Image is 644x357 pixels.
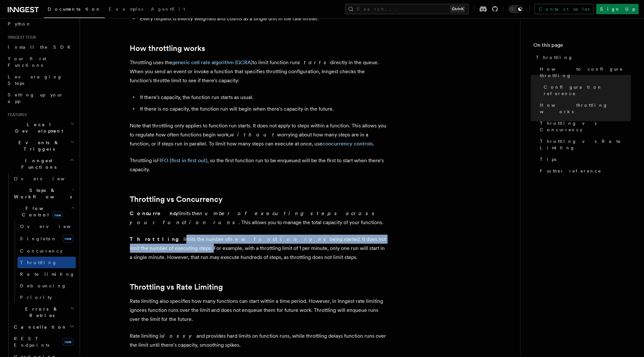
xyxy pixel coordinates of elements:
[17,245,76,257] a: Concurrency
[14,336,49,348] span: REST Endpoints
[323,141,373,147] a: concurrency controls
[130,121,388,148] p: Note that throttling only applies to function run starts. It does not apply to steps within a fun...
[11,173,76,184] a: Overview
[537,117,631,135] a: Throttling vs Concurrency
[544,84,631,97] span: Configuration reference
[130,44,205,53] a: How throttling works
[138,104,388,114] li: If there is no capacity, the function run will begin when there's capacity in the future.
[5,71,76,89] a: Leveraging Steps
[20,283,66,288] span: Debouncing
[11,303,76,321] button: Errors & Retries
[11,205,71,218] span: Flow Control
[138,93,388,102] li: If there's capacity, the function run starts as usual.
[535,4,594,14] a: Contact sales
[540,168,601,174] span: Further reference
[540,66,631,79] span: How to configure throttling
[14,176,80,181] span: Overview
[11,324,67,330] span: Cancellation
[537,154,631,165] a: Tips
[105,2,147,17] a: Examples
[109,6,143,12] span: Examples
[130,332,388,350] p: Rate limiting is and provides hard limits on function runs, while throttling delays function runs...
[5,53,76,71] a: Your first Functions
[11,184,76,203] button: Steps & Workflows
[536,54,573,61] span: Throttling
[537,135,631,154] a: Throttling vs Rate Limiting
[509,5,524,13] button: Toggle dark mode
[451,6,465,12] kbd: Ctrl+K
[48,6,101,12] span: Documentation
[20,260,57,265] span: Throttling
[17,221,76,232] a: Overview
[11,221,76,303] div: Flow Controlnew
[5,89,76,107] a: Setting up your app
[11,203,76,221] button: Flow Controlnew
[130,58,388,85] p: Throttling uses the to limit function run directly in the queue. When you send an event or invoke...
[20,248,63,253] span: Concurrency
[130,283,223,292] a: Throttling vs Rate Limiting
[52,212,63,219] span: new
[8,92,63,104] span: Setting up your app
[8,45,74,50] span: Install the SDK
[5,137,76,155] button: Events & Triggers
[130,236,184,242] strong: Throttling
[541,81,631,99] a: Configuration reference
[151,6,185,12] span: AgentKit
[157,157,208,164] a: FIFO (first in first out)
[345,4,469,14] button: Search...Ctrl+K
[230,236,330,242] em: new function runs
[11,333,76,351] a: REST Endpointsnew
[298,59,330,65] em: starts
[533,41,631,52] h4: On this page
[130,209,388,227] p: limits the . This allows you to manage the total capacity of your functions.
[17,257,76,268] a: Throttling
[173,59,253,65] a: generic cell rate algorithm (GCRA)
[130,195,223,204] a: Throttling vs Concurrency
[163,333,197,339] em: lossy
[5,41,76,53] a: Install the SDK
[20,224,86,229] span: Overview
[5,121,70,134] span: Local Development
[11,306,70,319] span: Errors & Retries
[540,138,631,151] span: Throttling vs Rate Limiting
[11,187,72,200] span: Steps & Workflows
[44,2,105,18] a: Documentation
[20,272,75,277] span: Rate limiting
[8,74,62,86] span: Leveraging Steps
[8,56,46,68] span: Your first Functions
[17,280,76,292] a: Debouncing
[147,2,189,17] a: AgentKit
[5,139,70,152] span: Events & Triggers
[17,268,76,280] a: Rate limiting
[8,21,31,26] span: Python
[130,235,388,262] p: limits the number of being started. It does not limit the number of executing steps. For example,...
[138,14,388,23] li: Every request is evenly weighted and counts as a single unit in the rate limiter.
[63,235,73,243] span: new
[11,321,76,333] button: Cancellation
[130,210,378,225] em: number of executing steps across your function runs
[5,155,76,173] button: Inngest Functions
[5,112,27,117] span: Features
[537,99,631,117] a: How throttling works
[537,165,631,177] a: Further reference
[5,35,36,40] span: Inngest tour
[230,132,277,138] em: without
[17,232,76,245] a: Singletonnew
[5,18,76,30] a: Python
[5,157,70,170] span: Inngest Functions
[130,210,179,216] strong: Concurrency
[533,52,631,63] a: Throttling
[20,295,52,300] span: Priority
[5,119,76,137] button: Local Development
[63,338,73,346] span: new
[596,4,639,14] a: Sign Up
[540,102,631,115] span: How throttling works
[130,156,388,174] p: Throttling is , so the first function run to be enqueued will be the first to start when there's ...
[130,297,388,324] p: Rate limiting also specifies how many functions can start within a time period. However, in Innge...
[20,236,57,241] span: Singleton
[540,120,631,133] span: Throttling vs Concurrency
[17,292,76,303] a: Priority
[540,156,556,163] span: Tips
[537,63,631,81] a: How to configure throttling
